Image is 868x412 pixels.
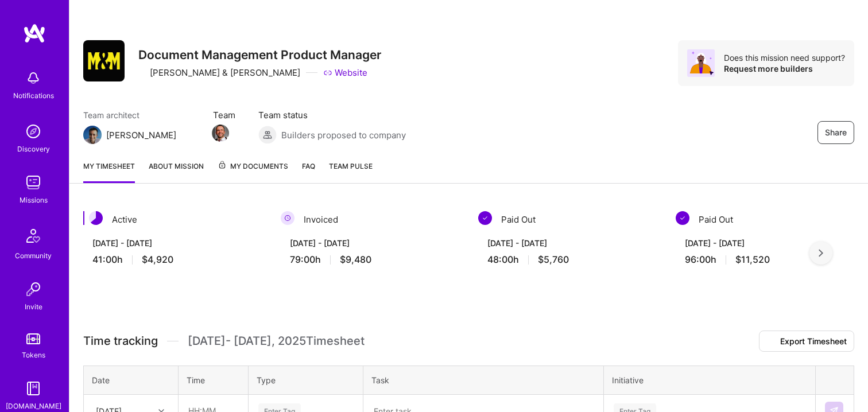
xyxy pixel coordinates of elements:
img: bell [22,67,45,90]
img: Community [20,222,47,250]
span: Builders proposed to company [281,129,406,141]
div: Missions [20,194,48,206]
div: [PERSON_NAME] [106,129,176,141]
i: icon CompanyGray [138,68,148,77]
i: icon Mail [181,130,190,139]
div: 79:00 h [290,254,455,266]
span: $5,760 [538,254,569,266]
div: [DATE] - [DATE] [92,237,258,249]
div: Time [187,374,240,386]
div: [DATE] - [DATE] [290,237,455,249]
span: [DATE] - [DATE] , 2025 Timesheet [188,334,365,348]
span: $9,480 [340,254,371,266]
span: $11,520 [735,254,770,266]
img: tokens [26,333,40,344]
span: Team architect [83,109,190,121]
div: [PERSON_NAME] & [PERSON_NAME] [138,67,300,79]
div: 96:00 h [685,254,850,266]
a: Website [323,67,367,79]
div: 48:00 h [487,254,653,266]
div: Notifications [13,90,54,102]
span: Team Pulse [329,162,373,170]
span: My Documents [218,160,288,173]
img: Paid Out [478,211,492,225]
a: My Documents [218,160,288,183]
a: FAQ [302,160,315,183]
img: Active [89,211,103,225]
button: Share [817,121,854,144]
img: Paid Out [676,211,689,225]
button: Export Timesheet [759,331,854,352]
div: Discovery [17,143,50,155]
img: Company Logo [83,40,125,81]
div: Request more builders [724,63,845,74]
img: Builders proposed to company [258,126,277,144]
span: $4,920 [142,254,173,266]
img: Team Member Avatar [212,125,229,142]
a: Team Member Avatar [213,123,228,143]
div: Community [15,250,52,262]
div: Active [83,211,267,228]
img: right [819,249,823,257]
div: 41:00 h [92,254,258,266]
img: Team Architect [83,126,102,144]
th: Type [249,366,363,395]
img: Invoiced [281,211,294,225]
div: Paid Out [676,211,859,228]
div: [DATE] - [DATE] [487,237,653,249]
div: [DOMAIN_NAME] [6,400,61,412]
img: teamwork [22,171,45,194]
img: guide book [22,377,45,400]
span: Team [213,109,235,121]
th: Task [363,366,604,395]
div: Invite [25,301,42,313]
a: My timesheet [83,160,135,183]
img: Invite [22,278,45,301]
div: [DATE] - [DATE] [685,237,850,249]
h3: Document Management Product Manager [138,48,381,62]
span: Time tracking [83,334,158,348]
div: Paid Out [478,211,662,228]
div: Does this mission need support? [724,52,845,63]
div: Tokens [22,349,45,361]
div: Invoiced [281,211,464,228]
a: About Mission [149,160,204,183]
span: Team status [258,109,406,121]
a: Team Pulse [329,160,373,183]
img: discovery [22,120,45,143]
div: Initiative [612,374,807,386]
img: Avatar [687,49,715,77]
span: Share [825,127,847,138]
img: logo [23,23,46,44]
i: icon Download [766,338,776,346]
th: Date [84,366,179,395]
